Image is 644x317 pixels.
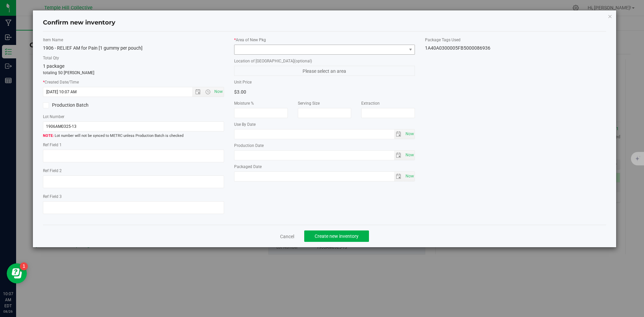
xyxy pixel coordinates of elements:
a: Cancel [280,233,294,240]
label: Ref Field 1 [43,142,224,148]
label: Use By Date [234,121,415,127]
span: Please select an area [234,66,415,76]
span: select [404,172,415,181]
span: Set Current date [404,129,415,139]
label: Packaged Date [234,164,415,170]
span: Set Current date [404,150,415,160]
span: 1 package [43,63,64,69]
div: $3.00 [234,87,320,97]
label: Ref Field 2 [43,168,224,174]
label: Serving Size [298,100,352,106]
h4: Confirm new inventory [43,18,115,27]
label: Location of [GEOGRAPHIC_DATA] [234,58,415,64]
iframe: Resource center unread badge [20,262,28,270]
span: select [404,151,415,160]
div: 1906 - RELIEF AM for Pain [1 gummy per pouch] [43,45,224,52]
span: Open the time view [202,89,213,95]
iframe: Resource center [7,263,27,283]
label: Created Date/Time [43,79,224,85]
label: Production Date [234,143,415,149]
label: Ref Field 3 [43,194,224,200]
span: select [394,172,404,181]
label: Lot Number [43,114,224,120]
label: Unit Price [234,79,320,85]
label: Item Name [43,37,224,43]
p: totaling 50 [PERSON_NAME] [43,70,224,76]
label: Extraction [361,100,415,106]
button: Create new inventory [304,230,369,242]
label: Moisture % [234,100,288,106]
span: select [404,129,415,139]
label: Area of New Pkg [234,37,415,43]
span: Create new inventory [315,233,359,239]
label: Production Batch [43,102,128,109]
label: Package Tags Used [425,37,606,43]
span: Lot number will not be synced to METRC unless Production Batch is checked [43,133,224,139]
span: select [394,129,404,139]
span: Set Current date [404,171,415,181]
span: (optional) [294,59,312,63]
label: Total Qty [43,55,224,61]
div: 1A40A0300005FB5000086936 [425,45,606,52]
span: Set Current date [213,87,224,97]
span: Open the date view [192,89,204,95]
span: select [394,151,404,160]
